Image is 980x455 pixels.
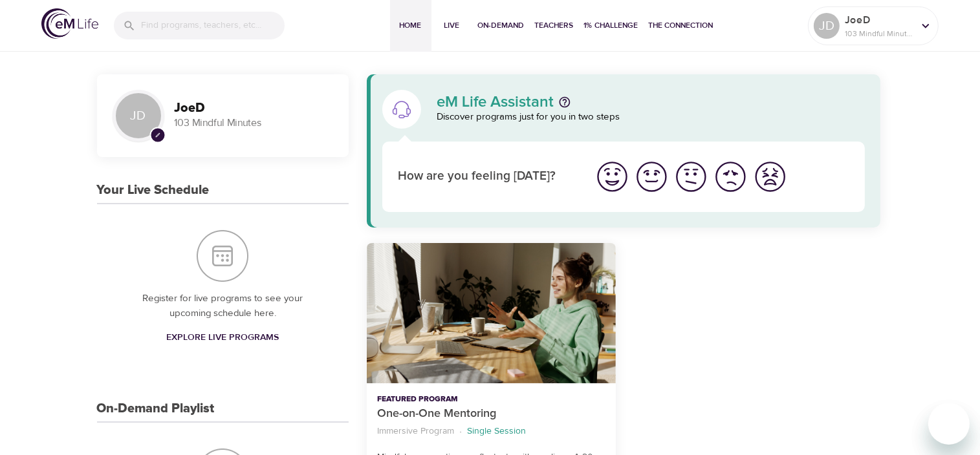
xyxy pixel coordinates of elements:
[437,94,554,110] p: eM Life Assistant
[845,12,913,28] p: JoeD
[175,116,333,131] p: 103 Mindful Minutes
[711,157,750,196] button: I'm feeling bad
[535,19,574,32] span: Teachers
[649,19,713,32] span: The Connection
[161,326,284,350] a: Explore Live Programs
[377,423,605,440] nav: breadcrumb
[175,101,333,116] h3: JoeD
[437,19,468,32] span: Live
[634,159,670,195] img: good
[377,405,605,423] p: One-on-One Mentoring
[41,8,98,39] img: logo
[97,183,210,198] h3: Your Live Schedule
[814,13,840,39] div: JD
[367,243,616,383] button: One-on-One Mentoring
[845,28,913,39] p: 103 Mindful Minutes
[467,425,526,438] p: Single Session
[395,19,426,32] span: Home
[437,110,866,125] p: Discover programs just for you in two steps
[459,423,462,440] li: ·
[584,19,638,32] span: 1% Challenge
[673,159,709,195] img: ok
[752,159,788,195] img: worst
[377,394,605,405] p: Featured Program
[377,425,454,438] p: Immersive Program
[594,159,630,195] img: great
[391,99,412,120] img: eM Life Assistant
[398,167,577,186] p: How are you feeling [DATE]?
[166,330,279,346] span: Explore Live Programs
[123,291,323,321] p: Register for live programs to see your upcoming schedule here.
[593,157,632,196] button: I'm feeling great
[671,157,711,196] button: I'm feeling ok
[713,159,748,195] img: bad
[141,12,285,39] input: Find programs, teachers, etc...
[197,230,248,282] img: Your Live Schedule
[928,403,970,445] iframe: Button to launch messaging window
[97,401,215,416] h3: On-Demand Playlist
[750,157,790,196] button: I'm feeling worst
[478,19,525,32] span: On-Demand
[632,157,671,196] button: I'm feeling good
[113,90,164,142] div: JD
